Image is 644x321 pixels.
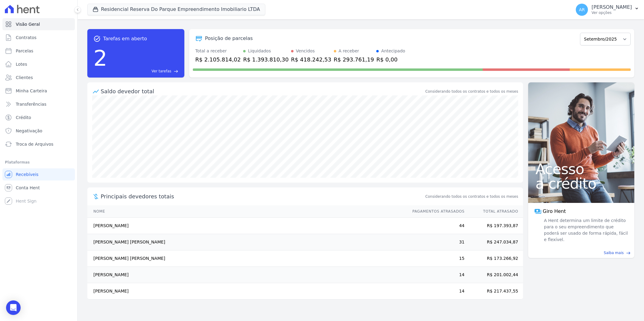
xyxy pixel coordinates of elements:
td: [PERSON_NAME] [PERSON_NAME] [87,250,407,267]
a: Saiba mais east [532,250,631,256]
div: Vencidos [296,48,315,54]
span: Saiba mais [604,250,624,256]
td: [PERSON_NAME] [87,283,407,299]
span: Minha Carteira [16,88,47,94]
div: R$ 418.242,53 [291,55,331,64]
a: Clientes [2,71,75,84]
span: Parcelas [16,48,33,54]
span: Negativação [16,128,42,134]
td: 15 [407,250,465,267]
div: R$ 1.393.810,30 [243,55,289,64]
a: Visão Geral [2,18,75,30]
td: R$ 201.002,44 [465,267,523,283]
a: Troca de Arquivos [2,138,75,150]
div: R$ 0,00 [376,55,405,64]
td: [PERSON_NAME] [87,267,407,283]
p: Ver opções [592,10,632,15]
td: R$ 173.266,92 [465,250,523,267]
div: R$ 2.105.814,02 [195,55,241,64]
span: task_alt [93,35,101,42]
a: Crédito [2,111,75,124]
a: Recebíveis [2,168,75,180]
a: Parcelas [2,45,75,57]
div: Saldo devedor total [101,87,424,95]
div: 2 [93,42,107,74]
button: AR [PERSON_NAME] Ver opções [571,1,644,18]
p: [PERSON_NAME] [592,4,632,10]
td: R$ 217.437,55 [465,283,523,299]
td: R$ 247.034,87 [465,234,523,250]
td: [PERSON_NAME] [87,218,407,234]
span: Recebíveis [16,171,39,177]
span: Troca de Arquivos [16,141,53,147]
td: 14 [407,283,465,299]
a: Transferências [2,98,75,110]
th: Pagamentos Atrasados [407,205,465,218]
td: 44 [407,218,465,234]
td: 31 [407,234,465,250]
span: Ver tarefas [152,68,171,74]
span: Transferências [16,101,46,107]
div: Plataformas [5,159,72,166]
span: AR [579,8,585,12]
div: Liquidados [248,48,271,54]
span: Lotes [16,61,27,67]
td: [PERSON_NAME] [PERSON_NAME] [87,234,407,250]
div: A receber [339,48,359,54]
a: Conta Hent [2,182,75,194]
div: Total a receber [195,48,241,54]
span: a crédito [535,176,627,191]
span: Acesso [535,162,627,176]
span: Conta Hent [16,185,40,191]
td: 14 [407,267,465,283]
span: east [174,69,178,74]
a: Negativação [2,125,75,137]
th: Total Atrasado [465,205,523,218]
a: Contratos [2,31,75,44]
div: Antecipado [381,48,405,54]
a: Lotes [2,58,75,70]
button: Residencial Reserva Do Parque Empreendimento Imobiliario LTDA [87,4,265,15]
span: Crédito [16,114,31,121]
a: Minha Carteira [2,85,75,97]
div: Posição de parcelas [205,35,253,42]
th: Nome [87,205,407,218]
span: Visão Geral [16,21,40,27]
span: east [626,251,631,255]
div: R$ 293.761,19 [334,55,374,64]
span: Giro Hent [543,208,566,215]
span: Tarefas em aberto [103,35,147,42]
span: Clientes [16,74,33,81]
span: A Hent determina um limite de crédito para o seu empreendimento que poderá ser usado de forma ráp... [543,217,628,243]
div: Considerando todos os contratos e todos os meses [425,89,518,94]
span: Considerando todos os contratos e todos os meses [425,194,518,199]
div: Open Intercom Messenger [6,300,21,315]
span: Contratos [16,35,36,41]
span: Principais devedores totais [101,192,424,200]
td: R$ 197.393,87 [465,218,523,234]
a: Ver tarefas east [110,68,178,74]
